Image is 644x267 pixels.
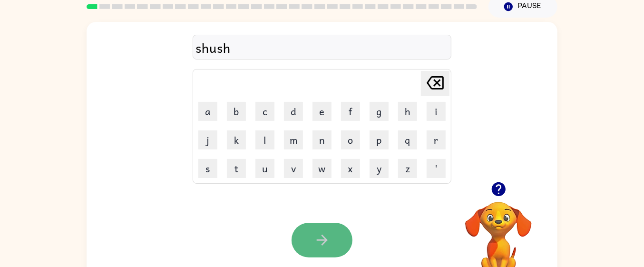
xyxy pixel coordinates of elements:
button: p [370,130,389,149]
button: j [198,130,217,149]
button: r [427,130,446,149]
button: c [255,102,274,121]
button: v [284,159,303,178]
button: e [312,102,332,121]
button: k [227,130,246,149]
button: b [227,102,246,121]
button: a [198,102,217,121]
div: shush [195,38,449,58]
button: n [312,130,332,149]
button: q [398,130,417,149]
button: i [427,102,446,121]
button: w [312,159,332,178]
button: ' [427,159,446,178]
button: x [341,159,360,178]
button: h [398,102,417,121]
button: f [341,102,360,121]
button: z [398,159,417,178]
button: m [284,130,303,149]
button: l [255,130,274,149]
button: y [370,159,389,178]
button: s [198,159,217,178]
button: g [370,102,389,121]
button: o [341,130,360,149]
button: u [255,159,274,178]
button: d [284,102,303,121]
button: t [227,159,246,178]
